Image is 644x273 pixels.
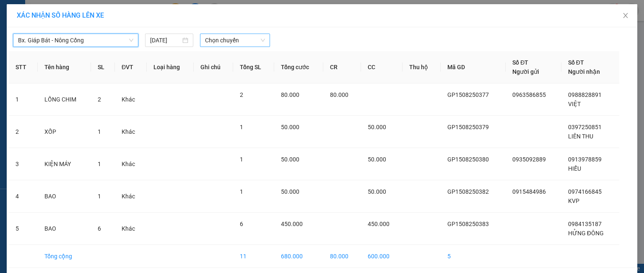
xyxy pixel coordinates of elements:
[568,133,593,140] span: LIÊN THU
[568,188,602,195] span: 0974166845
[115,213,147,245] td: Khác
[205,34,265,47] span: Chọn chuyến
[447,124,489,130] span: GP1508250379
[240,124,243,130] span: 1
[361,51,402,83] th: CC
[115,116,147,148] td: Khác
[512,91,546,98] span: 0963586855
[115,51,147,83] th: ĐVT
[115,148,147,180] td: Khác
[98,128,101,135] span: 1
[614,4,637,28] button: Close
[240,188,243,195] span: 1
[274,245,323,268] td: 680.000
[274,51,323,83] th: Tổng cước
[38,148,91,180] td: KIỆN MÁY
[240,91,243,98] span: 2
[9,116,38,148] td: 2
[233,245,274,268] td: 11
[150,36,181,45] input: 15/08/2025
[568,68,600,75] span: Người nhận
[38,245,91,268] td: Tổng cộng
[38,213,91,245] td: BAO
[441,51,506,83] th: Mã GD
[323,51,361,83] th: CR
[512,156,546,163] span: 0935092889
[240,156,243,163] span: 1
[568,101,581,107] span: VIỆT
[447,156,489,163] span: GP1508250380
[447,188,489,195] span: GP1508250382
[194,51,234,83] th: Ghi chú
[323,245,361,268] td: 80.000
[512,188,546,195] span: 0915484986
[568,156,602,163] span: 0913978859
[568,165,581,172] span: HIẾU
[98,225,101,232] span: 6
[441,245,506,268] td: 5
[368,124,386,130] span: 50.000
[330,91,348,98] span: 80.000
[115,83,147,116] td: Khác
[240,221,243,227] span: 6
[447,91,489,98] span: GP1508250377
[98,96,101,103] span: 2
[38,180,91,213] td: BAO
[281,188,299,195] span: 50.000
[368,221,390,227] span: 450.000
[9,51,38,83] th: STT
[91,51,115,83] th: SL
[622,12,629,19] span: close
[38,83,91,116] td: LỒNG CHIM
[368,188,386,195] span: 50.000
[281,156,299,163] span: 50.000
[147,51,194,83] th: Loại hàng
[281,221,303,227] span: 450.000
[368,156,386,163] span: 50.000
[361,245,402,268] td: 600.000
[568,59,584,66] span: Số ĐT
[38,51,91,83] th: Tên hàng
[9,213,38,245] td: 5
[17,11,104,19] span: XÁC NHẬN SỐ HÀNG LÊN XE
[98,193,101,200] span: 1
[18,34,133,47] span: Bx. Giáp Bát - Nông Cống
[115,180,147,213] td: Khác
[568,221,602,227] span: 0984135187
[98,161,101,167] span: 1
[512,59,528,66] span: Số ĐT
[38,116,91,148] td: XỐP
[568,124,602,130] span: 0397250851
[512,68,539,75] span: Người gửi
[568,230,604,237] span: HỬNG ĐÔNG
[281,124,299,130] span: 50.000
[281,91,299,98] span: 80.000
[447,221,489,227] span: GP1508250383
[233,51,274,83] th: Tổng SL
[9,180,38,213] td: 4
[568,198,579,204] span: KVP
[9,148,38,180] td: 3
[402,51,441,83] th: Thu hộ
[568,91,602,98] span: 0988828891
[9,83,38,116] td: 1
